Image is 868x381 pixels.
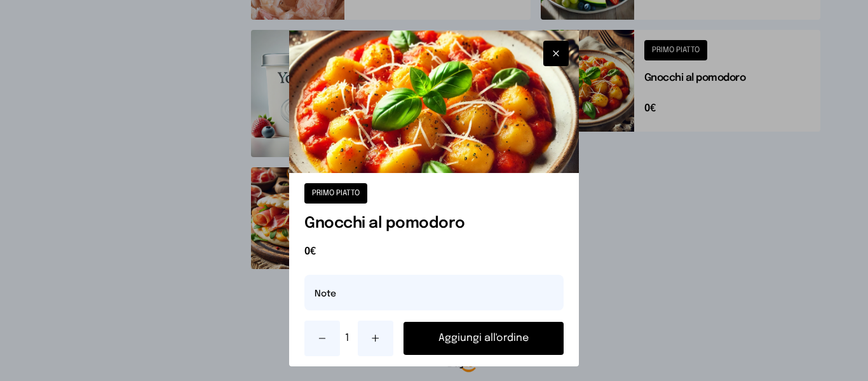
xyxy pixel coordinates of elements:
img: Gnocchi al pomodoro [289,31,578,173]
button: PRIMO PIATTO [304,183,367,204]
h1: Gnocchi al pomodoro [304,214,563,234]
span: 0€ [304,244,563,260]
span: 1 [345,331,353,346]
button: Aggiungi all'ordine [403,322,563,355]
